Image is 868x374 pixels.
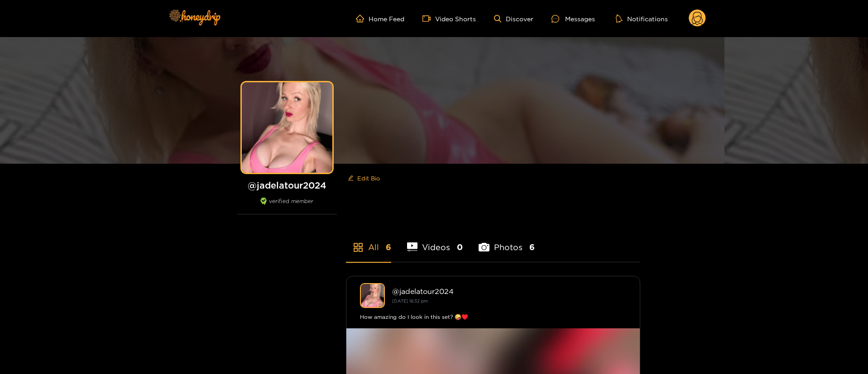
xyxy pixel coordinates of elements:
[348,175,354,182] span: edit
[357,174,380,183] span: Edit Bio
[346,221,391,262] li: All
[392,287,626,295] div: @ jadelatour2024
[356,14,404,23] a: Home Feed
[457,241,463,253] span: 0
[494,15,533,23] a: Discover
[422,14,435,23] span: video-camera
[353,242,364,253] span: appstore
[360,312,626,322] div: How amazing do I look in this set? 🤪♥️
[613,14,671,23] button: Notifications
[386,241,391,253] span: 6
[422,14,476,23] a: Video Shorts
[551,14,595,24] div: Messages
[356,14,369,23] span: home
[529,241,535,253] span: 6
[392,298,428,303] small: [DATE] 18:32 pm
[479,221,535,262] li: Photos
[346,171,382,185] button: editEdit Bio
[360,283,385,308] img: jadelatour2024
[237,180,337,191] h1: @ jadelatour2024
[237,198,337,214] div: verified member
[407,221,463,262] li: Videos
